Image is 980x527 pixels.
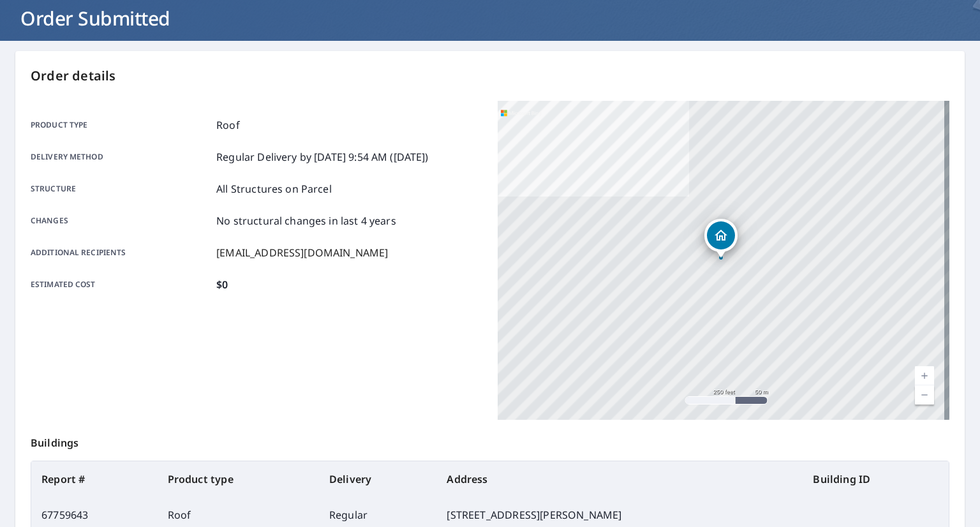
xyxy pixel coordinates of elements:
[31,149,211,165] p: Delivery method
[31,181,211,197] p: Structure
[158,461,319,497] th: Product type
[704,219,738,258] div: Dropped pin, building 1, Residential property, 12 Sanford Dr Newnan, GA 30263
[216,245,388,260] p: [EMAIL_ADDRESS][DOMAIN_NAME]
[31,461,158,497] th: Report #
[216,149,428,165] p: Regular Delivery by [DATE] 9:54 AM ([DATE])
[31,117,211,133] p: Product type
[31,420,949,461] p: Buildings
[31,245,211,260] p: Additional recipients
[915,366,934,385] a: Current Level 17, Zoom In
[31,66,949,85] p: Order details
[803,461,949,497] th: Building ID
[31,213,211,228] p: Changes
[915,385,934,405] a: Current Level 17, Zoom Out
[216,277,228,292] p: $0
[216,181,332,197] p: All Structures on Parcel
[436,461,803,497] th: Address
[15,5,965,31] h1: Order Submitted
[216,117,240,133] p: Roof
[319,461,437,497] th: Delivery
[216,213,396,228] p: No structural changes in last 4 years
[31,277,211,292] p: Estimated cost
